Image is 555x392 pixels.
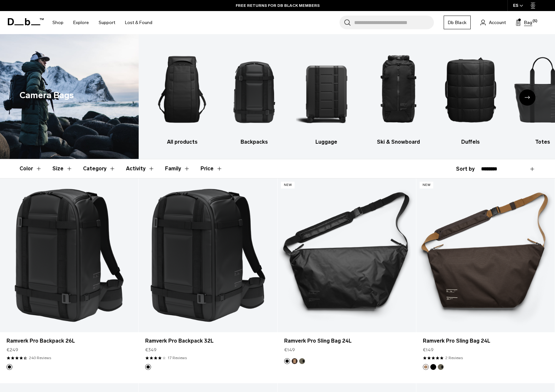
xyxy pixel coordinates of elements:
a: Ramverk Pro Backpack 32L [145,337,271,345]
span: €149 [284,346,295,353]
button: Toggle Filter [52,159,73,178]
a: Ramverk Pro Backpack 26L [7,337,132,345]
a: Explore [73,11,89,34]
button: Toggle Filter [20,159,42,178]
a: Support [99,11,115,34]
span: Account [489,19,506,26]
h1: Camera Bags [20,89,74,102]
a: Db Ski & Snowboard [368,44,429,146]
a: 17 reviews [168,355,187,361]
a: FREE RETURNS FOR DB BLACK MEMBERS [236,3,320,8]
button: Black Out [284,358,290,364]
p: New [420,182,434,189]
a: Db Duffels [440,44,501,146]
nav: Main Navigation [48,11,157,34]
img: Db [440,44,501,135]
img: Db [224,44,285,135]
button: Toggle Filter [165,159,190,178]
a: Db Black [444,16,471,29]
span: €349 [145,346,157,353]
h3: All products [152,138,213,146]
button: Black Out [430,364,436,370]
a: 240 reviews [29,355,51,361]
h3: Duffels [440,138,501,146]
a: Shop [52,11,63,34]
img: Db [368,44,429,135]
h3: Backpacks [224,138,285,146]
a: Ramverk Pro Sling Bag 24L [416,178,555,332]
span: €149 [423,346,434,353]
li: 1 / 10 [152,44,213,146]
a: Account [480,19,506,26]
button: Espresso [423,364,429,370]
a: Db All products [152,44,213,146]
button: Bag (5) [516,19,532,26]
span: Bag [524,19,532,26]
a: Ramverk Pro Backpack 32L [139,178,277,332]
button: Toggle Filter [83,159,116,178]
span: (5) [533,19,537,24]
button: Black Out [7,364,12,370]
li: 4 / 10 [368,44,429,146]
span: €249 [7,346,18,353]
img: Db [152,44,213,135]
li: 3 / 10 [296,44,357,146]
div: Next slide [519,89,535,106]
li: 2 / 10 [224,44,285,146]
img: Db [296,44,357,135]
a: Db Backpacks [224,44,285,146]
button: Toggle Filter [126,159,155,178]
a: Db Luggage [296,44,357,146]
button: Forest Green [438,364,444,370]
button: Toggle Price [201,159,223,178]
a: Lost & Found [125,11,152,34]
button: Espresso [292,358,298,364]
a: Ramverk Pro Sling Bag 24L [278,178,416,332]
a: Ramverk Pro Sling Bag 24L [423,337,548,345]
p: New [281,182,295,189]
h3: Luggage [296,138,357,146]
a: Ramverk Pro Sling Bag 24L [284,337,409,345]
button: Black Out [145,364,151,370]
button: Forest Green [299,358,305,364]
h3: Ski & Snowboard [368,138,429,146]
li: 5 / 10 [440,44,501,146]
a: 2 reviews [445,355,463,361]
